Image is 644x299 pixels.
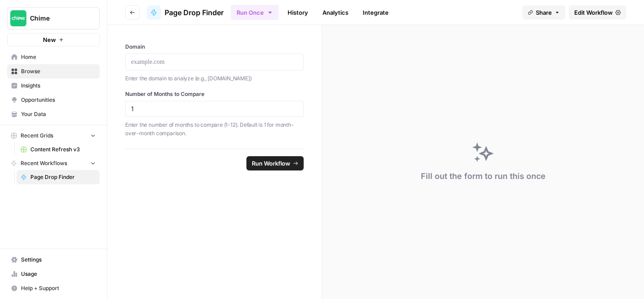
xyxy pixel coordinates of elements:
span: Share [536,8,552,17]
a: Content Refresh v3 [17,142,100,157]
button: Share [522,5,565,20]
span: Your Data [21,110,96,118]
a: Integrate [357,5,394,20]
span: Page Drop Finder [30,173,96,181]
button: Recent Grids [7,129,100,142]
a: Insights [7,79,100,93]
span: Recent Workflows [21,159,67,167]
button: Run Once [231,5,279,20]
span: Opportunities [21,96,96,104]
a: Page Drop Finder [147,5,224,20]
p: Enter the number of months to compare (1-12). Default is 1 for month-over-month comparison. [125,120,304,138]
a: Home [7,50,100,64]
p: Enter the domain to analyze (e.g., [DOMAIN_NAME]) [125,74,304,83]
span: Chime [30,14,84,23]
a: Settings [7,253,100,267]
span: Edit Workflow [574,8,613,17]
button: Run Workflow [246,156,304,170]
span: Home [21,53,96,61]
div: Fill out the form to run this once [421,170,546,183]
label: Domain [125,43,304,51]
span: Settings [21,256,96,264]
img: Chime Logo [10,10,26,26]
span: Content Refresh v3 [30,145,96,154]
a: Browse [7,64,100,79]
a: Analytics [317,5,354,20]
a: Usage [7,267,100,281]
span: Page Drop Finder [165,7,224,18]
a: Page Drop Finder [17,170,100,184]
button: Help + Support [7,281,100,295]
span: Usage [21,270,96,278]
button: Recent Workflows [7,157,100,170]
span: New [43,35,56,44]
span: Recent Grids [21,132,53,140]
span: Insights [21,82,96,90]
button: New [7,33,100,46]
span: Run Workflow [252,159,290,168]
button: Workspace: Chime [7,7,100,29]
label: Number of Months to Compare [125,90,304,98]
a: History [282,5,314,20]
span: Help + Support [21,284,96,292]
a: Edit Workflow [569,5,626,20]
a: Your Data [7,107,100,121]
a: Opportunities [7,93,100,107]
span: Browse [21,67,96,75]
